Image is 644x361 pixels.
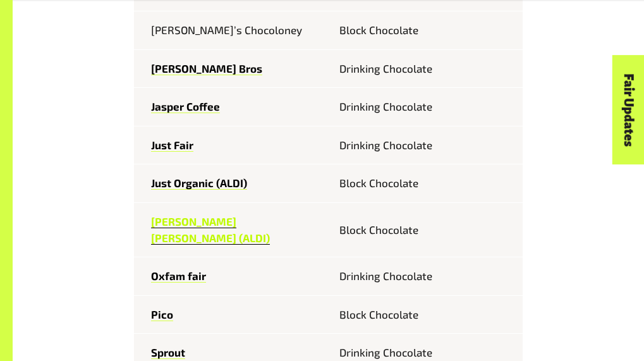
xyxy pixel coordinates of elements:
a: Jasper Coffee [151,100,220,113]
a: Just Organic (ALDI) [151,176,247,190]
td: Block Chocolate [328,203,523,257]
td: Drinking Chocolate [328,126,523,164]
td: Block Chocolate [328,295,523,334]
a: [PERSON_NAME] [PERSON_NAME] (ALDI) [151,215,270,245]
a: Pico [151,308,173,321]
a: Oxfam fair [151,269,206,283]
td: [PERSON_NAME]’s Chocoloney [134,11,329,49]
a: [PERSON_NAME] Bros [151,62,262,75]
a: Sprout [151,346,185,359]
td: Drinking Chocolate [328,49,523,88]
td: Drinking Chocolate [328,88,523,126]
td: Drinking Chocolate [328,257,523,296]
td: Block Chocolate [328,11,523,49]
a: Just Fair [151,138,193,152]
td: Block Chocolate [328,164,523,203]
